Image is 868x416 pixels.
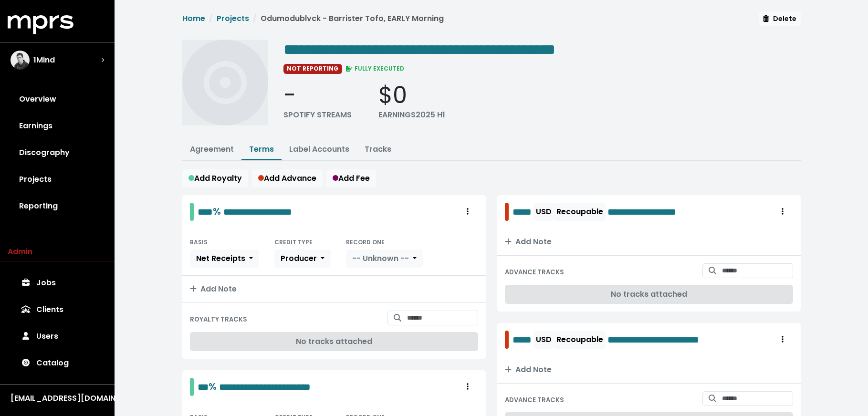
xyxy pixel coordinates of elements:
input: Search for tracks by title and link them to this royalty [407,311,478,325]
li: Odumodublvck - Barrister Tofo, EARLY Morning [249,13,444,24]
span: Edit value [223,207,292,217]
span: USD [536,334,552,345]
a: Reporting [8,193,107,219]
button: Royalty administration options [457,378,478,396]
button: Recoupable [554,331,606,349]
button: Add Fee [326,169,376,187]
span: NOT REPORTING [283,64,343,73]
a: Agreement [190,144,234,155]
button: Add Note [182,276,486,302]
div: No tracks attached [190,332,478,351]
a: mprs logo [8,19,73,30]
span: Recoupable [556,334,603,345]
span: Add Advance [258,173,316,184]
span: Edit value [283,42,555,57]
button: Add Royalty [182,169,248,187]
span: Recoupable [556,206,603,217]
small: CREDIT TYPE [274,238,313,246]
button: Royalty administration options [772,203,793,221]
button: Producer [274,250,331,268]
span: Edit value [512,333,532,347]
span: Add Note [505,236,552,247]
div: SPOTIFY STREAMS [283,109,352,121]
a: Projects [8,166,107,193]
a: Jobs [8,270,107,296]
button: Add Note [497,229,801,255]
span: Add Note [505,364,552,375]
div: [EMAIL_ADDRESS][DOMAIN_NAME] [10,393,104,404]
span: USD [536,206,552,217]
span: Add Note [190,283,237,294]
button: Net Receipts [190,250,259,268]
button: Royalty administration options [772,331,793,349]
a: Home [182,13,205,24]
span: Edit value [607,205,676,219]
input: Search for tracks by title and link them to this advance [722,263,793,278]
a: Overview [8,86,107,113]
img: The selected account / producer [10,51,30,70]
small: ADVANCE TRACKS [505,268,564,277]
small: RECORD ONE [346,238,385,246]
span: % [209,380,217,393]
a: Discography [8,139,107,166]
a: Earnings [8,113,107,139]
small: ADVANCE TRACKS [505,395,564,405]
a: Clients [8,296,107,323]
span: 1Mind [33,54,55,66]
span: Add Fee [333,173,370,184]
span: % [213,205,221,218]
span: Edit value [198,207,213,217]
a: Users [8,323,107,350]
span: FULLY EXECUTED [344,64,404,73]
span: Producer [281,253,317,264]
button: Delete [759,11,800,26]
div: $0 [378,82,445,109]
a: Catalog [8,350,107,376]
div: EARNINGS 2025 H1 [378,109,445,121]
button: -- Unknown -- [346,250,423,268]
span: Edit value [512,205,532,219]
button: [EMAIL_ADDRESS][DOMAIN_NAME] [8,392,107,405]
div: No tracks attached [505,285,793,304]
button: USD [533,331,554,349]
small: ROYALTY TRACKS [190,315,247,324]
a: Tracks [365,144,391,155]
span: Net Receipts [196,253,245,264]
span: -- Unknown -- [352,253,409,264]
input: Search for tracks by title and link them to this advance [722,391,793,406]
span: Delete [763,14,796,23]
nav: breadcrumb [182,13,444,32]
span: Edit value [607,333,699,347]
small: BASIS [190,238,208,246]
span: Add Royalty [188,173,242,184]
a: Terms [249,144,274,155]
div: - [283,82,352,109]
button: Royalty administration options [457,203,478,221]
span: Edit value [219,382,311,392]
button: Recoupable [554,203,606,221]
button: Add Note [497,356,801,383]
a: Label Accounts [289,144,349,155]
img: Album cover for this project [182,40,268,125]
button: USD [533,203,554,221]
span: Edit value [198,382,209,392]
button: Add Advance [252,169,323,187]
a: Projects [217,13,249,24]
